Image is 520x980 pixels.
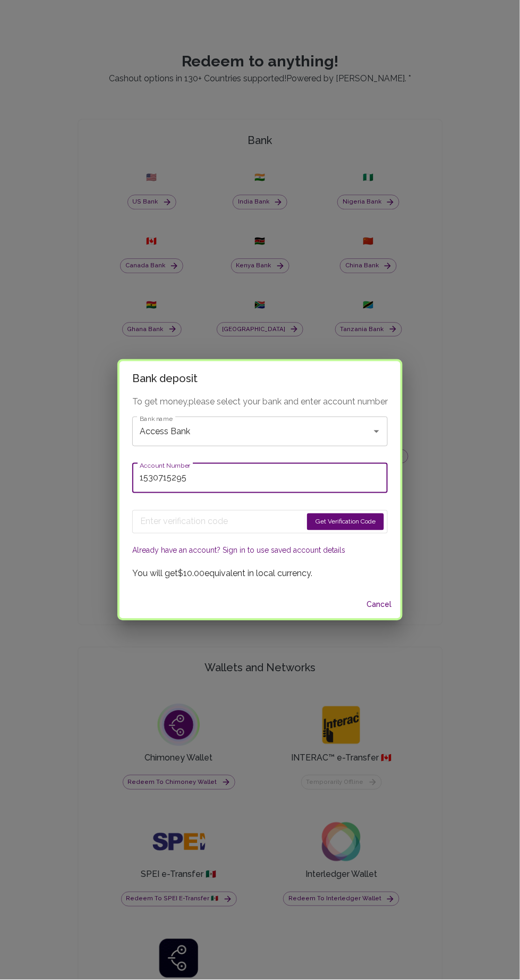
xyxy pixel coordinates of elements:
[307,513,384,530] button: Get Verification Code
[132,545,345,556] button: Already have an account? Sign in to use saved account details
[369,424,384,439] button: Open
[140,415,173,424] label: Bank name
[362,595,396,615] button: Cancel
[132,395,388,408] p: To get money, please select your bank and enter account number
[140,461,190,470] label: Account Number
[120,361,400,395] h2: Bank deposit
[132,568,388,580] p: You will get $10.00 equivalent in local currency.
[140,513,302,530] input: Enter verification code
